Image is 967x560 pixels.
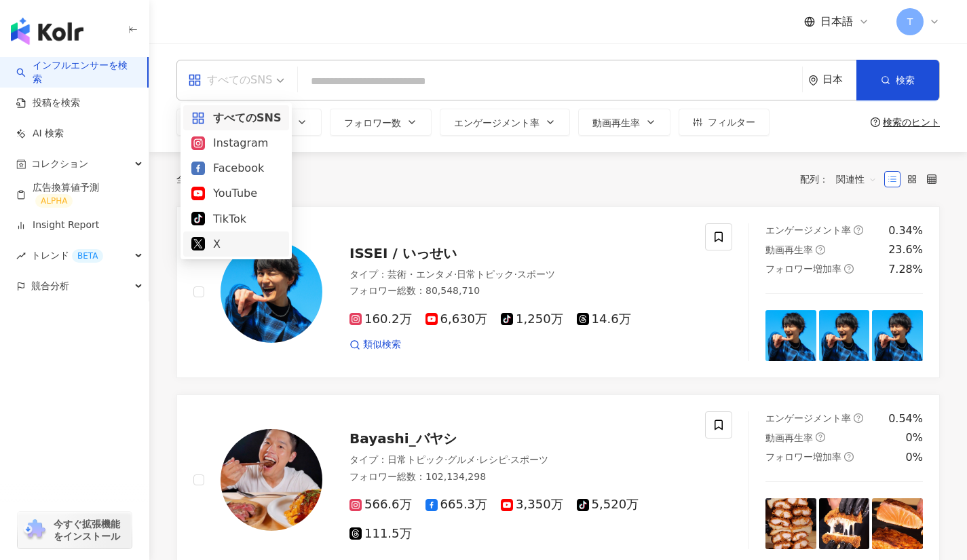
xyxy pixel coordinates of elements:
[191,134,281,151] div: Instagram
[765,263,841,274] span: フォロワー増加率
[854,225,863,235] span: question-circle
[765,432,813,443] span: 動画再生率
[444,454,447,465] span: ·
[501,498,563,512] span: 3,350万
[888,242,923,257] div: 23.6%
[906,450,923,465] div: 0%
[440,109,570,136] button: エンゲージメント率
[344,117,401,128] span: フォロワー数
[836,168,877,190] span: 関連性
[363,338,401,352] span: 類似検索
[592,117,640,128] span: 動画再生率
[765,244,813,255] span: 動画再生率
[31,240,103,271] span: トレンド
[16,251,26,261] span: rise
[517,269,555,280] span: スポーツ
[330,109,432,136] button: フォロワー数
[508,454,510,465] span: ·
[191,210,281,227] div: TikTok
[888,223,923,238] div: 0.34%
[191,236,281,253] div: X
[349,312,412,326] span: 160.2万
[349,245,457,261] span: ISSEI / いっせい
[16,181,138,208] a: 広告換算値予測ALPHA
[454,117,539,128] span: エンゲージメント率
[822,74,856,86] div: 日本
[349,453,689,467] div: タイプ ：
[176,206,940,378] a: KOL AvatarISSEI / いっせいタイプ：芸術・エンタメ·日常トピック·スポーツフォロワー総数：80,548,710160.2万6,630万1,250万14.6万類似検索エンゲージメン...
[872,310,923,361] img: post-image
[387,269,454,280] span: 芸術・エンタメ
[31,271,69,301] span: 競合分析
[896,75,915,86] span: 検索
[349,470,689,484] div: フォロワー総数 ： 102,134,298
[188,73,202,87] span: appstore
[425,498,488,512] span: 665.3万
[578,109,670,136] button: 動画再生率
[708,117,755,128] span: フィルター
[888,411,923,426] div: 0.54%
[72,249,103,263] div: BETA
[854,413,863,423] span: question-circle
[31,149,88,179] span: コレクション
[577,498,639,512] span: 5,520万
[856,60,939,100] button: 検索
[820,14,853,29] span: 日本語
[349,498,412,512] span: 566.6万
[349,430,457,447] span: Bayashi_バヤシ
[476,454,478,465] span: ·
[191,111,205,125] span: appstore
[844,264,854,274] span: question-circle
[349,527,412,541] span: 111.5万
[510,454,548,465] span: スポーツ
[816,245,825,255] span: question-circle
[349,268,689,282] div: タイプ ：
[349,338,401,352] a: 類似検索
[883,117,940,128] div: 検索のヒント
[679,109,770,136] button: フィルター
[387,454,444,465] span: 日常トピック
[479,454,508,465] span: レシピ
[844,452,854,462] span: question-circle
[349,284,689,298] div: フォロワー総数 ： 80,548,710
[22,519,48,541] img: chrome extension
[447,454,476,465] span: グルメ
[11,18,83,45] img: logo
[18,512,132,548] a: chrome extension今すぐ拡張機能をインストール
[425,312,488,326] span: 6,630万
[819,310,870,361] img: post-image
[221,241,322,343] img: KOL Avatar
[176,174,240,185] div: 全 件
[765,413,851,424] span: エンゲージメント率
[871,117,880,127] span: question-circle
[454,269,457,280] span: ·
[800,168,884,190] div: 配列：
[906,430,923,445] div: 0%
[816,432,825,442] span: question-circle
[765,498,816,549] img: post-image
[191,160,281,176] div: Facebook
[501,312,563,326] span: 1,250万
[819,498,870,549] img: post-image
[191,185,281,202] div: YouTube
[54,518,128,542] span: 今すぐ拡張機能をインストール
[16,96,80,110] a: 投稿を検索
[888,262,923,277] div: 7.28%
[765,310,816,361] img: post-image
[808,75,818,86] span: environment
[221,429,322,531] img: KOL Avatar
[16,127,64,141] a: AI 検索
[16,219,99,232] a: Insight Report
[457,269,514,280] span: 日常トピック
[188,69,272,91] div: すべてのSNS
[176,109,250,136] button: タイプ
[765,225,851,236] span: エンゲージメント率
[765,451,841,462] span: フォロワー増加率
[16,59,136,86] a: searchインフルエンサーを検索
[907,14,913,29] span: T
[191,109,281,126] div: すべてのSNS
[872,498,923,549] img: post-image
[514,269,516,280] span: ·
[577,312,631,326] span: 14.6万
